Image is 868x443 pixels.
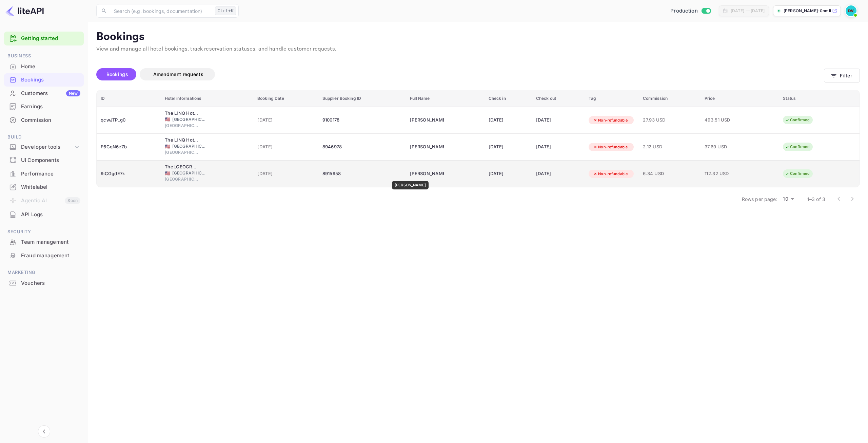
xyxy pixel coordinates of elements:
div: [DATE] [489,115,528,126]
th: ID [97,90,161,107]
div: Developer tools [21,143,74,151]
div: Getting started [4,32,84,45]
div: Home [21,63,80,71]
th: Supplier Booking ID [318,90,406,107]
div: Confirmed [781,116,814,124]
span: Build [4,133,84,141]
th: Tag [585,90,639,107]
span: Marketing [4,269,84,276]
div: Team management [21,238,80,246]
div: 10 [780,194,796,204]
span: Business [4,52,84,60]
span: [GEOGRAPHIC_DATA] [172,116,206,123]
div: Confirmed [781,169,814,178]
a: Commission [4,114,84,126]
a: Performance [4,167,84,180]
div: [DATE] [536,115,580,126]
div: Home [4,60,84,73]
div: UI Components [21,156,80,164]
div: DAVID VELASQUEZ [410,168,444,179]
a: Whitelabel [4,181,84,193]
a: Vouchers [4,277,84,289]
div: Earnings [21,103,80,111]
th: Check in [485,90,532,107]
span: [GEOGRAPHIC_DATA] [172,143,206,149]
span: United States of America [165,171,170,176]
p: View and manage all hotel bookings, track reservation statuses, and handle customer requests. [96,45,860,53]
span: 6.34 USD [643,170,696,178]
div: Non-refundable [589,116,632,125]
div: Non-refundable [589,170,632,178]
th: Full Name [406,90,485,107]
div: Fraud management [4,249,84,262]
a: Home [4,60,84,73]
div: Non-refundable [589,143,632,151]
span: [GEOGRAPHIC_DATA] [165,149,199,155]
div: Earnings [4,100,84,113]
button: Collapse navigation [38,425,50,438]
span: [DATE] [257,143,314,151]
img: DAVID VELASQUEZ [846,5,856,16]
a: Team management [4,236,84,248]
div: 9100178 [322,115,402,126]
div: [DATE] [536,168,580,179]
a: Bookings [4,73,84,86]
div: Bookings [21,76,80,84]
button: Filter [824,69,860,82]
span: [DATE] [257,116,314,124]
span: Security [4,228,84,236]
a: Getting started [21,35,80,42]
table: booking table [97,90,860,187]
div: Whitelabel [21,183,80,191]
div: Developer tools [4,141,84,153]
span: 493.51 USD [705,116,738,124]
div: DAVID VELASQUEZ [410,115,444,126]
th: Price [701,90,779,107]
div: Customers [21,90,80,97]
a: UI Components [4,154,84,166]
p: 1–3 of 3 [807,196,825,203]
span: Amendment requests [153,71,203,77]
div: The LINQ Hotel + Experience [165,137,199,144]
div: Ctrl+K [215,6,236,15]
div: Performance [4,167,84,181]
div: qcwJTP_g0 [101,115,157,126]
span: 37.69 USD [705,143,738,151]
th: Hotel informations [161,90,253,107]
p: [PERSON_NAME]-0nmll.... [784,8,831,14]
div: [DATE] [489,168,528,179]
th: Status [779,90,860,107]
img: LiteAPI logo [5,5,44,16]
div: New [66,90,80,96]
span: [GEOGRAPHIC_DATA] [165,123,199,129]
span: United States of America [165,117,170,122]
div: F6CqN6zZb [101,142,157,152]
div: Vouchers [4,277,84,290]
span: 27.93 USD [643,116,696,124]
a: Earnings [4,100,84,113]
span: [DATE] [257,170,314,178]
div: 8915958 [322,168,402,179]
div: David Velasquez [410,142,444,152]
th: Check out [532,90,585,107]
div: Bookings [4,73,84,87]
div: UI Components [4,154,84,167]
div: Switch to Sandbox mode [668,7,713,15]
div: [DATE] [489,142,528,152]
p: Rows per page: [742,196,777,203]
div: Performance [21,170,80,178]
div: Fraud management [21,252,80,260]
div: Vouchers [21,279,80,287]
div: 8946978 [322,142,402,152]
div: [DATE] — [DATE] [731,8,765,14]
th: Booking Date [253,90,318,107]
div: Whitelabel [4,181,84,194]
span: [GEOGRAPHIC_DATA] [172,170,206,176]
a: CustomersNew [4,87,84,99]
span: [GEOGRAPHIC_DATA] [165,176,199,182]
input: Search (e.g. bookings, documentation) [110,4,212,18]
div: account-settings tabs [96,68,824,80]
div: Confirmed [781,143,814,151]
